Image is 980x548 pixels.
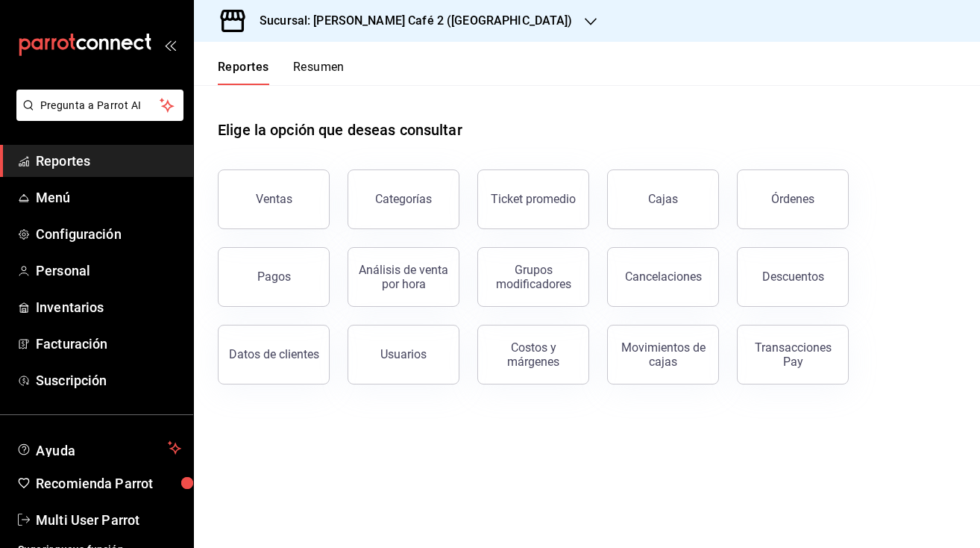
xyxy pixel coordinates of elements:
div: navigation tabs [218,60,345,85]
div: Grupos modificadores [487,263,579,291]
span: Inventarios [36,297,181,317]
span: Reportes [36,151,181,171]
h1: Elige la opción que deseas consultar [218,119,462,141]
button: open_drawer_menu [164,39,176,51]
div: Ventas [256,192,292,206]
div: Pagos [257,270,291,284]
div: Órdenes [771,192,814,206]
button: Datos de clientes [218,325,330,384]
div: Usuarios [380,347,427,361]
button: Costos y márgenes [477,325,589,384]
button: Análisis de venta por hora [348,247,459,307]
button: Cancelaciones [607,247,719,307]
span: Personal [36,261,181,281]
button: Pregunta a Parrot AI [16,90,183,121]
div: Movimientos de cajas [617,340,709,369]
button: Movimientos de cajas [607,325,719,384]
div: Transacciones Pay [747,340,839,369]
span: Ayuda [36,439,162,457]
span: Multi User Parrot [36,510,181,530]
button: Resumen [293,60,345,85]
div: Datos de clientes [229,347,319,361]
button: Transacciones Pay [737,325,849,384]
div: Costos y márgenes [487,340,579,369]
span: Facturación [36,334,181,354]
div: Cancelaciones [625,270,702,284]
span: Menú [36,187,181,208]
button: Ventas [218,169,330,229]
h3: Sucursal: [PERSON_NAME] Café 2 ([GEOGRAPHIC_DATA]) [248,12,573,30]
div: Descuentos [762,270,824,284]
button: Pagos [218,247,330,307]
button: Grupos modificadores [477,247,589,307]
span: Suscripción [36,370,181,390]
button: Ticket promedio [477,169,589,229]
div: Cajas [648,190,679,208]
span: Pregunta a Parrot AI [40,98,160,113]
a: Cajas [607,169,719,229]
button: Descuentos [737,247,849,307]
button: Órdenes [737,169,849,229]
button: Categorías [348,169,459,229]
button: Usuarios [348,325,459,384]
div: Categorías [375,192,432,206]
button: Reportes [218,60,269,85]
span: Recomienda Parrot [36,473,181,493]
div: Ticket promedio [491,192,576,206]
div: Análisis de venta por hora [357,263,450,291]
span: Configuración [36,224,181,244]
a: Pregunta a Parrot AI [10,108,183,124]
